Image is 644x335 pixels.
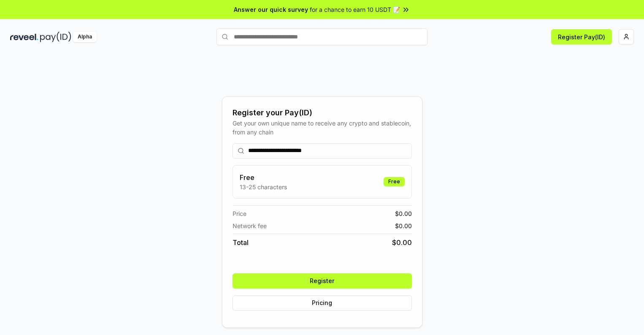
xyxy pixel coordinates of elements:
[73,32,97,42] div: Alpha
[384,177,405,186] div: Free
[233,237,249,248] span: Total
[310,5,400,14] span: for a chance to earn 10 USDT 📝
[233,119,412,136] div: Get your own unique name to receive any crypto and stablecoin, from any chain
[10,32,38,42] img: reveel_dark
[233,209,246,218] span: Price
[234,5,308,14] span: Answer our quick survey
[233,221,267,230] span: Network fee
[392,237,412,248] span: $ 0.00
[233,273,412,289] button: Register
[395,221,412,230] span: $ 0.00
[395,209,412,218] span: $ 0.00
[233,295,412,310] button: Pricing
[551,29,612,44] button: Register Pay(ID)
[233,107,412,119] div: Register your Pay(ID)
[240,182,287,191] p: 13-25 characters
[40,32,71,42] img: pay_id
[240,172,287,182] h3: Free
